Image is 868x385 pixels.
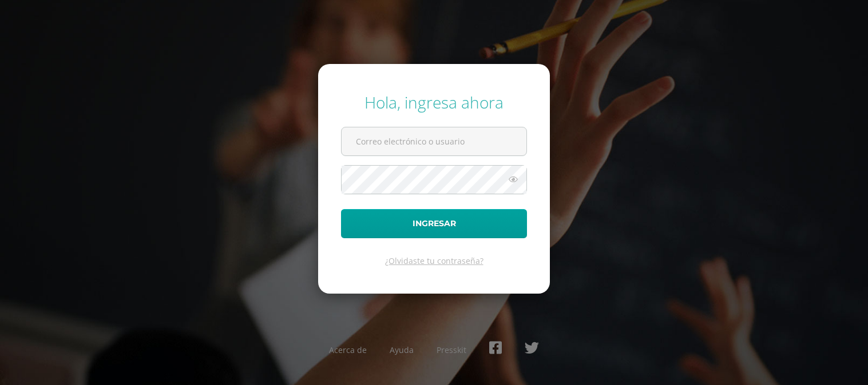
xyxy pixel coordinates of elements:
[341,209,527,238] button: Ingresar
[342,127,526,155] input: Correo electrónico o usuario
[329,344,367,355] a: Acerca de
[437,344,466,355] a: Presskit
[385,255,483,266] a: ¿Olvidaste tu contraseña?
[390,344,414,355] a: Ayuda
[341,91,527,113] div: Hola, ingresa ahora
